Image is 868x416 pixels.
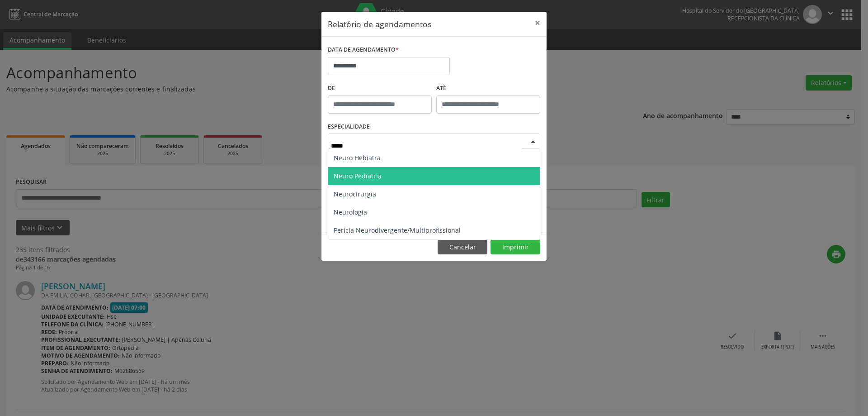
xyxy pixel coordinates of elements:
[334,172,382,180] span: Neuro Pediatria
[334,226,461,234] span: Perícia Neurodivergente/Multiprofissional
[438,239,487,255] button: Cancelar
[491,239,540,255] button: Imprimir
[334,208,367,216] span: Neurologia
[528,12,547,34] button: Close
[328,43,399,57] label: DATA DE AGENDAMENTO
[334,190,376,198] span: Neurocirurgia
[334,153,381,162] span: Neuro Hebiatra
[328,81,432,96] label: De
[328,18,431,30] h5: Relatório de agendamentos
[328,120,370,134] label: ESPECIALIDADE
[436,81,540,96] label: ATÉ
